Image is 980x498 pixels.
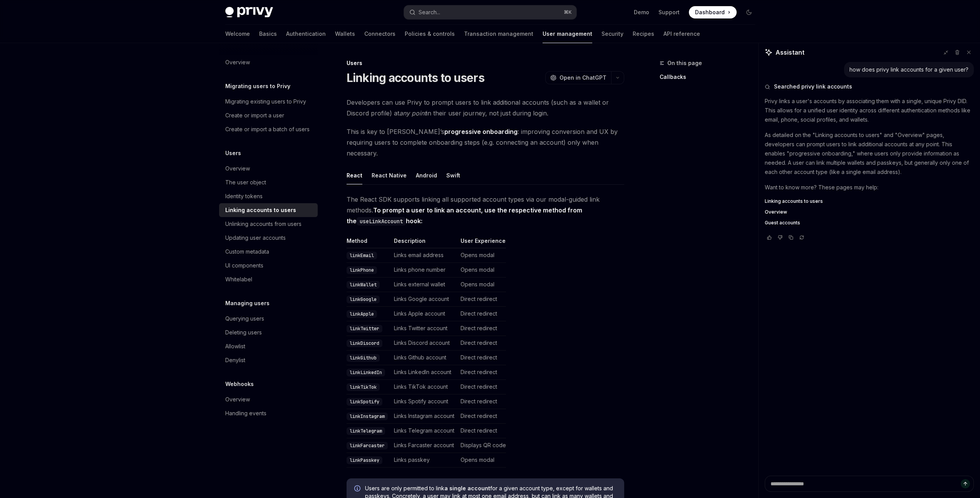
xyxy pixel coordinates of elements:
button: Copy chat response [786,234,796,241]
td: Direct redirect [457,365,506,380]
h1: Linking accounts to users [347,71,484,85]
div: The user object [225,178,266,187]
h5: Managing users [225,299,270,308]
button: Reload last chat [797,234,806,241]
em: any point [399,109,426,117]
td: Links LinkedIn account [391,365,457,380]
div: Overview [225,164,250,173]
td: Displays QR code [457,438,506,453]
td: Direct redirect [457,292,506,307]
code: linkWallet [347,281,380,289]
td: Links email address [391,248,457,263]
span: Linking accounts to users [765,198,823,204]
code: linkApple [347,310,377,318]
button: Open in ChatGPT [545,71,611,84]
img: dark logo [225,7,273,18]
code: linkDiscord [347,339,382,347]
textarea: Ask a question... [765,476,974,492]
td: Links Discord account [391,336,457,351]
td: Opens modal [457,248,506,263]
a: Dashboard [689,6,737,18]
span: Searched privy link accounts [774,83,852,90]
div: Custom metadata [225,247,269,256]
a: UI components [219,259,318,272]
button: Searched privy link accounts [765,83,974,90]
button: Send message [961,479,970,488]
td: Direct redirect [457,409,506,424]
div: Migrating existing users to Privy [225,97,306,106]
a: Transaction management [464,25,533,43]
p: As detailed on the "Linking accounts to users" and "Overview" pages, developers can prompt users ... [765,130,974,177]
span: Assistant [776,48,804,57]
td: Opens modal [457,263,506,277]
code: linkLinkedIn [347,369,385,376]
th: User Experience [457,237,506,248]
code: linkEmail [347,252,377,259]
td: Links external wallet [391,277,457,292]
a: Updating user accounts [219,231,318,245]
a: User management [543,25,592,43]
code: linkTikTok [347,383,380,391]
strong: To prompt a user to link an account, use the respective method from the hook: [347,206,582,225]
a: Guest accounts [765,220,974,226]
th: Description [391,237,457,248]
p: Want to know more? These pages may help: [765,183,974,192]
div: Updating user accounts [225,233,286,242]
a: Linking accounts to users [219,203,318,217]
a: Connectors [364,25,395,43]
td: Links Spotify account [391,394,457,409]
td: Opens modal [457,277,506,292]
div: Identity tokens [225,192,263,201]
code: linkSpotify [347,398,382,406]
a: Create or import a batch of users [219,122,318,136]
p: Privy links a user's accounts by associating them with a single, unique Privy DID. This allows fo... [765,97,974,124]
div: Users [347,59,624,67]
div: UI components [225,261,263,270]
h5: Migrating users to Privy [225,82,290,91]
span: The React SDK supports linking all supported account types via our modal-guided link methods. [347,194,624,226]
a: Security [601,25,623,43]
a: The user object [219,175,318,189]
a: Migrating existing users to Privy [219,95,318,109]
span: Dashboard [695,8,725,16]
td: Links Twitter account [391,321,457,336]
a: Wallets [335,25,355,43]
span: On this page [667,58,702,68]
h5: Users [225,149,241,158]
div: Querying users [225,314,264,323]
a: Support [658,8,680,16]
td: Links Instagram account [391,409,457,424]
button: Open search [404,5,576,19]
a: Create or import a user [219,109,318,122]
div: Whitelabel [225,275,252,284]
code: linkPasskey [347,456,382,464]
div: Linking accounts to users [225,206,296,215]
span: Developers can use Privy to prompt users to link additional accounts (such as a wallet or Discord... [347,97,624,119]
td: Direct redirect [457,321,506,336]
div: Unlinking accounts from users [225,219,302,229]
button: Vote that response was not good [776,234,785,241]
code: linkTelegram [347,427,385,435]
a: Custom metadata [219,245,318,259]
td: Direct redirect [457,380,506,394]
span: Guest accounts [765,220,800,226]
td: Links Apple account [391,307,457,321]
td: Links phone number [391,263,457,277]
code: linkGithub [347,354,380,362]
div: Swift [446,166,460,184]
a: Recipes [633,25,654,43]
h5: Webhooks [225,379,254,389]
a: Linking accounts to users [765,198,974,204]
a: API reference [663,25,700,43]
td: Direct redirect [457,351,506,365]
td: Opens modal [457,453,506,468]
td: Direct redirect [457,336,506,351]
a: Deleting users [219,326,318,339]
td: Direct redirect [457,307,506,321]
a: Welcome [225,25,250,43]
a: Policies & controls [405,25,455,43]
a: Overview [219,55,318,69]
div: Allowlist [225,342,245,351]
div: React [347,166,362,184]
div: Create or import a user [225,111,284,120]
